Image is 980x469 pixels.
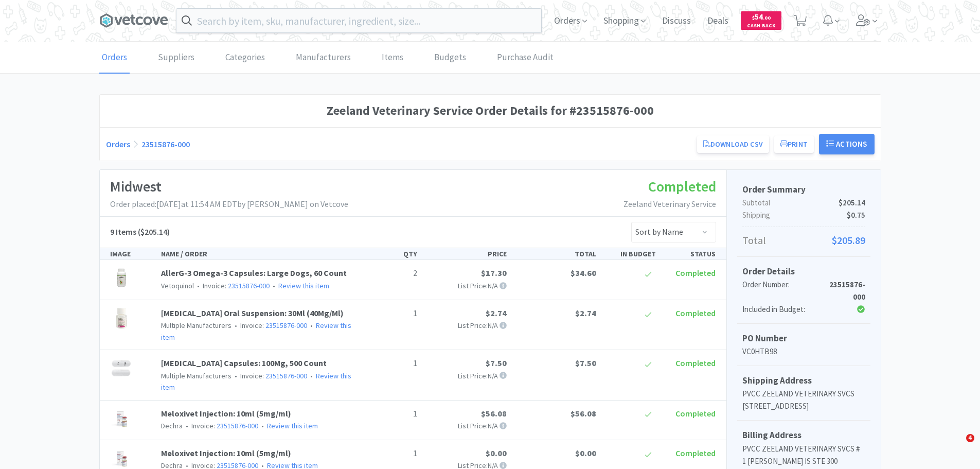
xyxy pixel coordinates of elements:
[366,407,417,421] p: 1
[183,421,258,430] span: Invoice:
[278,281,329,290] a: Review this item
[366,357,417,370] p: 1
[106,248,157,259] div: IMAGE
[675,358,716,368] span: Completed
[217,421,258,430] a: 23515876-000
[161,448,291,458] a: Meloxivet Injection: 10ml (5mg/ml)
[293,42,353,74] a: Manufacturers
[697,135,769,153] a: Download CSV
[742,279,824,303] div: Order Number:
[309,371,314,380] span: •
[106,139,130,149] a: Orders
[425,320,507,331] p: List Price: N/A
[742,209,865,221] p: Shipping
[675,408,716,419] span: Completed
[742,197,865,209] p: Subtotal
[161,321,231,330] span: Multiple Manufacturers
[511,248,600,259] div: TOTAL
[742,455,865,467] p: 1 [PERSON_NAME] IS STE 300
[194,281,270,290] span: Invoice:
[742,388,865,412] p: PVCC ZEELAND VETERINARY SVCS [STREET_ADDRESS]
[161,421,183,430] span: Dechra
[432,42,469,74] a: Budgets
[228,281,270,290] a: 23515876-000
[223,42,268,74] a: Categories
[486,308,507,318] span: $2.74
[110,225,170,239] h5: ($205.14)
[741,7,781,34] a: $54.00Cash Back
[231,371,307,380] span: Invoice:
[675,308,716,318] span: Completed
[486,448,507,458] span: $0.00
[742,232,865,249] p: Total
[966,434,974,442] span: 4
[575,308,596,318] span: $2.74
[703,16,733,26] a: Deals
[571,268,596,278] span: $34.60
[366,267,417,280] p: 2
[161,281,194,290] span: Vetoquinol
[600,248,660,259] div: IN BUDGET
[233,321,239,330] span: •
[141,139,190,149] a: 23515876-000
[265,321,307,330] a: 23515876-000
[945,434,970,459] iframe: Intercom live chat
[157,248,362,259] div: NAME / ORDER
[366,447,417,460] p: 1
[265,371,307,380] a: 23515876-000
[742,443,865,455] p: PVCC ZEELAND VETERINARY SVCS #
[742,183,865,197] h5: Order Summary
[742,265,865,279] h5: Order Details
[839,197,865,209] span: $205.14
[161,321,351,341] a: Review this item
[486,358,507,368] span: $7.50
[425,280,507,291] p: List Price: N/A
[379,42,406,74] a: Items
[658,16,695,26] a: Discuss
[195,281,201,290] span: •
[425,420,507,431] p: List Price: N/A
[267,421,318,430] a: Review this item
[829,280,865,302] strong: 23515876-000
[110,198,348,211] p: Order placed: [DATE] at 11:54 AM EDT by [PERSON_NAME] on Vetcove
[110,407,133,430] img: 9369d6a676bc4107a17fa15c7e8172df_543054.jpeg
[110,357,133,379] img: 011c75d773da43979a0a76220b86d693_120352.jpg
[742,303,824,316] div: Included in Budget:
[110,307,133,329] img: 121a28669ba442f18658543ad90ea4d7_120071.jpeg
[110,227,136,237] span: 9 Items
[184,421,190,430] span: •
[309,321,314,330] span: •
[271,281,277,290] span: •
[231,321,307,330] span: Invoice:
[747,23,775,30] span: Cash Back
[161,371,231,380] span: Multiple Manufacturers
[660,248,720,259] div: STATUS
[575,358,596,368] span: $7.50
[752,12,771,22] span: 54
[675,448,716,458] span: Completed
[623,198,716,211] p: Zeeland Veterinary Service
[161,358,327,368] a: [MEDICAL_DATA] Capsules: 100Mg, 500 Count
[362,248,421,259] div: QTY
[832,232,865,249] span: $205.89
[99,42,130,74] a: Orders
[742,374,865,388] h5: Shipping Address
[161,308,344,318] a: [MEDICAL_DATA] Oral Suspension: 30Ml (40Mg/Ml)
[233,371,239,380] span: •
[575,448,596,458] span: $0.00
[161,268,347,278] a: AllerG-3 Omega-3 Capsules: Large Dogs, 60 Count
[106,101,875,120] h1: Zeeland Veterinary Service Order Details for #23515876-000
[819,134,875,154] button: Actions
[481,268,507,278] span: $17.30
[155,42,197,74] a: Suppliers
[260,421,265,430] span: •
[176,9,541,32] input: Search by item, sku, manufacturer, ingredient, size...
[110,175,348,198] h1: Midwest
[425,370,507,381] p: List Price: N/A
[742,345,865,358] p: VC0HTB98
[675,268,716,278] span: Completed
[421,248,511,259] div: PRICE
[752,14,755,21] span: $
[742,332,865,345] h5: PO Number
[161,408,291,419] a: Meloxivet Injection: 10ml (5mg/ml)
